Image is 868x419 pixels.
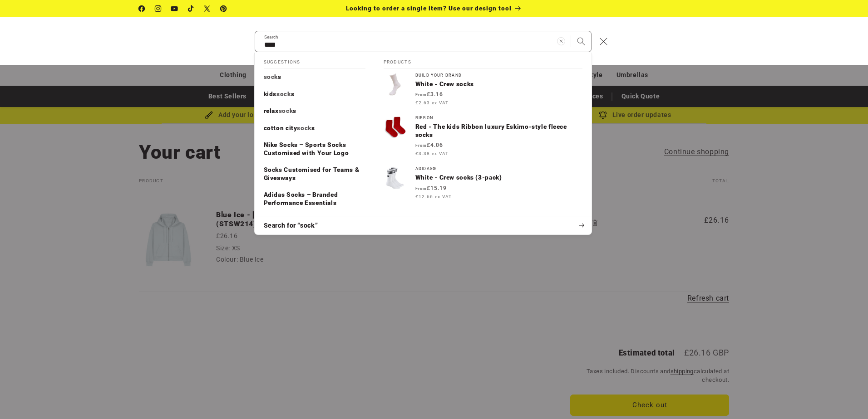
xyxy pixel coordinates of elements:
span: From [415,93,427,97]
p: cotton city socks [264,124,315,132]
div: adidas® [415,166,582,171]
span: s [293,107,296,114]
p: Nike Socks – Sports Socks Customised with Your Logo [264,141,365,157]
span: s [311,124,315,132]
span: relax [264,107,279,114]
span: cotton city [264,124,297,132]
span: Search for “sock” [264,221,318,230]
a: Adidas Socks – Branded Performance Essentials [255,186,375,211]
a: Socks Customised for Teams & Giveaways [255,161,375,186]
span: £3.38 ex VAT [415,150,449,157]
strong: £4.06 [415,142,443,148]
a: relax socks [255,102,375,120]
p: White - Crew socks [415,80,582,88]
span: Looking to order a single item? Use our design tool [346,5,512,12]
button: Close [594,31,614,51]
span: s [278,73,281,80]
a: socks [255,68,375,86]
span: From [415,143,427,148]
div: Ribbon [415,116,582,121]
p: kids socks [264,90,295,98]
a: adidas®White - Crew socks (3-pack) From£15.19 £12.66 ex VAT [375,162,592,205]
h2: Products [384,53,582,69]
span: s [291,90,295,97]
span: £2.63 ex VAT [415,99,449,106]
img: Crew socks [384,73,406,96]
strong: £15.19 [415,185,447,191]
a: Build Your BrandWhite - Crew socks From£3.16 £2.63 ex VAT [375,68,592,111]
span: From [415,186,427,191]
p: Adidas Socks – Branded Performance Essentials [264,191,365,207]
h2: Suggestions [264,53,365,69]
p: White - Crew socks (3-pack) [415,174,582,182]
mark: sock [276,90,291,97]
a: kids socks [255,86,375,103]
iframe: Chat Widget [823,375,868,419]
a: RibbonRed - The kids Ribbon luxury Eskimo-style fleece socks From£4.06 £3.38 ex VAT [375,111,592,162]
button: Clear search term [551,31,571,51]
p: socks [264,73,281,81]
img: Crew socks (3-pack) [384,166,406,189]
img: The kids Ribbon luxury Eskimo-style fleece socks [384,116,406,138]
mark: sock [297,124,311,132]
span: £12.66 ex VAT [415,193,452,200]
a: cotton city socks [255,120,375,137]
strong: £3.16 [415,91,443,97]
span: kids [264,90,277,97]
div: Build Your Brand [415,73,582,78]
p: Socks Customised for Teams & Giveaways [264,166,365,182]
p: Red - The kids Ribbon luxury Eskimo-style fleece socks [415,123,582,139]
mark: sock [279,107,293,114]
mark: sock [264,73,278,80]
button: Search [571,31,591,51]
a: Nike Socks – Sports Socks Customised with Your Logo [255,136,375,161]
p: relax socks [264,107,296,115]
